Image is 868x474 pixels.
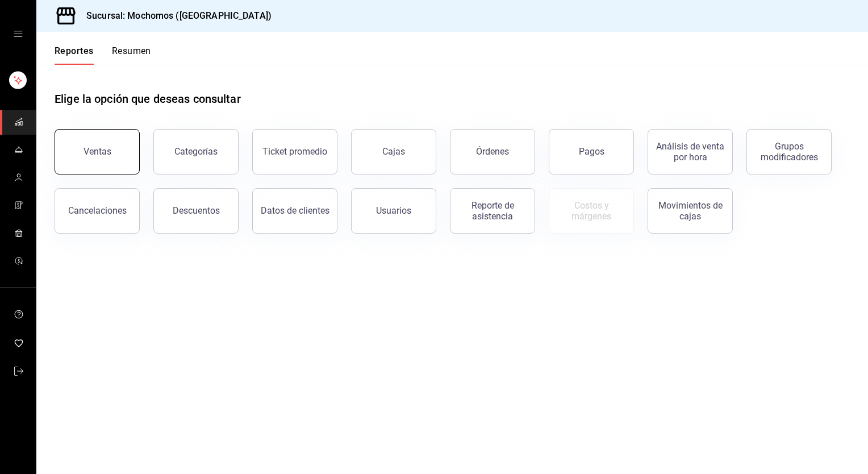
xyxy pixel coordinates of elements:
button: Reporte de asistencia [450,188,535,234]
button: Órdenes [450,129,535,174]
div: Reporte de asistencia [457,200,528,222]
div: Cancelaciones [68,205,127,216]
button: Ventas [55,129,140,174]
div: Costos y márgenes [556,200,627,222]
button: Análisis de venta por hora [648,129,733,174]
button: Usuarios [351,188,436,234]
h3: Sucursal: Mochomos ([GEOGRAPHIC_DATA]) [77,9,272,23]
div: Datos de clientes [261,205,329,216]
div: Pagos [579,146,604,157]
div: navigation tabs [55,45,151,65]
h1: Elige la opción que deseas consultar [55,90,241,107]
div: Ventas [84,146,111,157]
button: Datos de clientes [252,188,337,234]
button: Movimientos de cajas [648,188,733,234]
button: Grupos modificadores [746,129,832,174]
div: Categorías [174,146,218,157]
div: Usuarios [376,205,411,216]
button: Pagos [549,129,634,174]
button: open drawer [14,30,23,39]
div: Órdenes [476,146,509,157]
div: Movimientos de cajas [655,200,725,222]
button: Categorías [153,129,239,174]
button: Reportes [55,45,94,65]
div: Ticket promedio [262,146,327,157]
div: Cajas [382,145,406,159]
a: Cajas [351,129,436,174]
button: Descuentos [153,188,239,234]
div: Análisis de venta por hora [655,141,725,163]
button: Resumen [112,45,151,65]
button: Ticket promedio [252,129,337,174]
div: Grupos modificadores [754,141,824,163]
button: Contrata inventarios para ver este reporte [549,188,634,234]
button: Cancelaciones [55,188,140,234]
div: Descuentos [173,205,220,216]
